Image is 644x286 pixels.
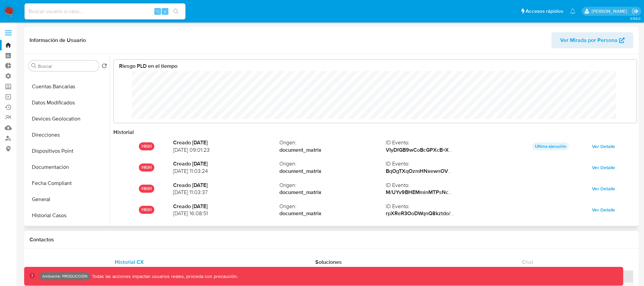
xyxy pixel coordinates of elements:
input: Buscar usuario o caso... [24,7,185,16]
span: Origen : [279,160,386,168]
p: HIGH [139,142,154,150]
strong: document_matrix [279,146,386,154]
span: ID Evento : [386,160,492,168]
span: Soluciones [315,258,342,266]
p: Ultima ejecución [532,142,569,150]
h1: Información de Usuario [30,37,86,44]
button: Cuentas Bancarias [26,79,110,95]
p: Ambiente: PRODUCCIÓN [42,275,88,278]
button: Historial de conversaciones [26,224,110,240]
strong: Riesgo PLD en el tiempo [119,62,177,70]
button: Ver Detalle [587,162,620,173]
p: HIGH [139,206,154,214]
strong: Creado [DATE] [173,182,279,189]
button: Volver al orden por defecto [102,63,107,70]
h1: Contactos [30,236,633,243]
button: Devices Geolocation [26,111,110,127]
span: ID Evento : [386,182,492,189]
span: [DATE] 16:08:51 [173,210,279,217]
span: Ver Detalle [592,142,615,151]
a: Notificaciones [570,8,576,14]
span: Accesos rápidos [526,8,563,15]
button: Direcciones [26,127,110,143]
button: Fecha Compliant [26,175,110,191]
button: search-icon [169,7,183,16]
strong: VIyDfGB9wCoBcGPXcB+XcgpCiPjJ5VZL+mfiCCmlZXxiZ6O4ELfttdrQzMK6oApQ1ath/vUwIArIj9q4zE8Myg== [386,146,643,154]
strong: document_matrix [279,210,386,217]
span: Chat [522,258,533,266]
button: Documentación [26,159,110,175]
p: nicolas.tolosa@mercadolibre.com [592,8,630,14]
strong: Historial [113,128,134,136]
span: [DATE] 09:01:23 [173,146,279,154]
p: Todas las acciones impactan usuarios reales, proceda con precaución. [90,273,238,280]
strong: document_matrix [279,189,386,196]
span: Ver Detalle [592,163,615,172]
span: Historial CX [115,258,144,266]
button: Buscar [31,63,37,68]
span: s [164,8,166,14]
span: ID Evento : [386,203,492,210]
strong: document_matrix [279,168,386,175]
span: ⌥ [155,8,160,14]
span: [DATE] 11:03:37 [173,189,279,196]
a: Salir [632,8,639,15]
button: Datos Modificados [26,95,110,111]
span: Origen : [279,182,386,189]
button: Ver Mirada por Persona [551,32,633,48]
span: Origen : [279,139,386,146]
span: Ver Mirada por Persona [560,32,618,48]
span: Ver Detalle [592,184,615,193]
button: Dispositivos Point [26,143,110,159]
button: Historial Casos [26,207,110,224]
span: Origen : [279,203,386,210]
p: HIGH [139,163,154,172]
span: ID Evento : [386,139,492,146]
strong: Creado [DATE] [173,203,279,210]
button: Ver Detalle [587,204,620,215]
p: HIGH [139,185,154,193]
strong: Creado [DATE] [173,160,279,168]
button: General [26,191,110,207]
span: [DATE] 11:03:24 [173,168,279,175]
strong: Creado [DATE] [173,139,279,146]
input: Buscar [38,63,96,69]
span: Ver Detalle [592,205,615,214]
button: Ver Detalle [587,183,620,194]
button: Ver Detalle [587,141,620,152]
